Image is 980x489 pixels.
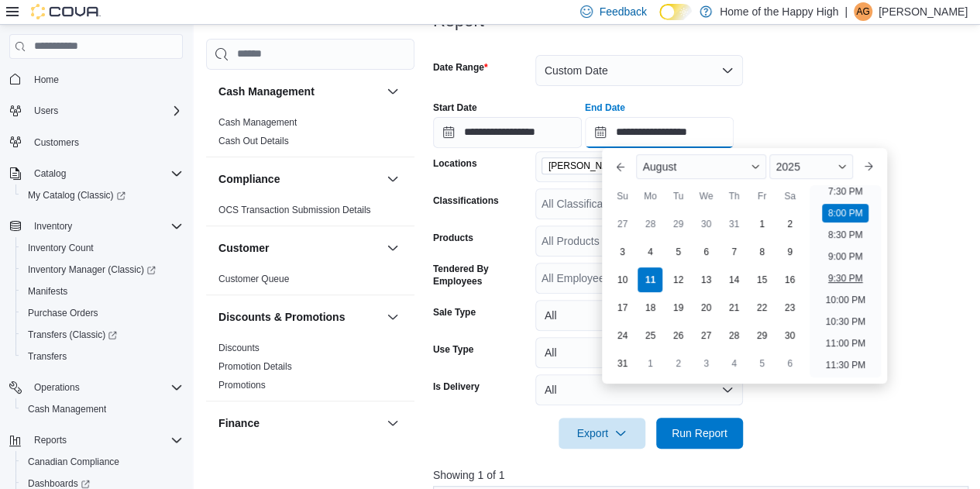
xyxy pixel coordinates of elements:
[218,343,260,353] a: Discounts
[22,260,162,279] a: Inventory Manager (Classic)
[693,267,718,292] div: day-13
[749,239,774,264] div: day-8
[206,201,414,226] div: Compliance
[693,184,718,208] div: We
[638,239,662,264] div: day-4
[383,414,402,432] button: Finance
[548,158,669,174] span: [PERSON_NAME] - Second Ave - Prairie Records
[693,212,718,236] div: day-30
[749,351,774,376] div: day-5
[819,291,871,309] li: 10:00 PM
[3,68,189,91] button: Home
[22,304,105,322] a: Purchase Orders
[693,295,718,320] div: day-20
[879,2,968,21] p: [PERSON_NAME]
[22,325,183,344] span: Transfers (Classic)
[433,102,477,114] label: Start Date
[28,378,86,397] button: Operations
[28,329,117,341] span: Transfers (Classic)
[15,346,189,367] button: Transfers
[665,239,690,264] div: day-5
[3,131,189,153] button: Customers
[206,113,414,157] div: Cash Management
[822,226,869,244] li: 8:30 PM
[433,306,476,319] label: Sale Type
[822,269,869,288] li: 9:30 PM
[218,84,315,99] h3: Cash Management
[693,239,718,264] div: day-6
[542,157,689,174] span: Warman - Second Ave - Prairie Records
[608,210,803,377] div: August, 2025
[822,247,869,266] li: 9:00 PM
[3,377,189,398] button: Operations
[721,184,746,208] div: Th
[749,184,774,208] div: Fr
[383,308,402,326] button: Discounts & Promotions
[638,212,662,236] div: day-28
[721,295,746,320] div: day-21
[28,164,183,183] span: Catalog
[218,116,297,129] span: Cash Management
[34,434,67,446] span: Reports
[22,282,74,301] a: Manifests
[218,204,371,216] span: OCS Transaction Submission Details
[15,184,189,206] a: My Catalog (Classic)
[665,267,690,292] div: day-12
[810,185,880,377] ul: Time
[28,431,73,449] button: Reports
[693,323,718,348] div: day-27
[28,456,119,468] span: Canadian Compliance
[638,267,662,292] div: day-11
[433,232,473,244] label: Products
[28,242,94,254] span: Inventory Count
[433,61,488,74] label: Date Range
[22,347,183,366] span: Transfers
[721,239,746,264] div: day-7
[844,2,848,21] p: |
[819,356,871,374] li: 11:30 PM
[218,415,260,431] h3: Finance
[28,102,64,120] button: Users
[610,351,634,376] div: day-31
[659,4,692,20] input: Dark Mode
[34,105,58,117] span: Users
[218,380,266,391] a: Promotions
[665,351,690,376] div: day-2
[3,215,189,237] button: Inventory
[819,334,871,353] li: 11:00 PM
[218,415,380,431] button: Finance
[22,186,132,205] a: My Catalog (Classic)
[610,295,634,320] div: day-17
[15,398,189,420] button: Cash Management
[3,163,189,184] button: Catalog
[218,309,380,325] button: Discounts & Promotions
[665,323,690,348] div: day-26
[585,117,734,148] input: Press the down key to enter a popover containing a calendar. Press the escape key to close the po...
[433,117,582,148] input: Press the down key to open a popover containing a calendar.
[15,302,189,324] button: Purchase Orders
[22,239,100,257] a: Inventory Count
[856,2,869,21] span: AG
[31,4,101,19] img: Cova
[777,184,802,208] div: Sa
[383,170,402,188] button: Compliance
[206,270,414,294] div: Customer
[642,160,676,173] span: August
[665,212,690,236] div: day-29
[638,295,662,320] div: day-18
[610,267,634,292] div: day-10
[383,82,402,101] button: Cash Management
[672,425,727,441] span: Run Report
[22,325,123,344] a: Transfers (Classic)
[721,351,746,376] div: day-4
[34,381,80,394] span: Operations
[854,2,872,21] div: Alexander Gingara
[535,337,743,368] button: All
[22,400,183,418] span: Cash Management
[22,304,183,322] span: Purchase Orders
[218,136,289,146] a: Cash Out Details
[777,267,802,292] div: day-16
[218,117,297,128] a: Cash Management
[28,431,183,449] span: Reports
[777,212,802,236] div: day-2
